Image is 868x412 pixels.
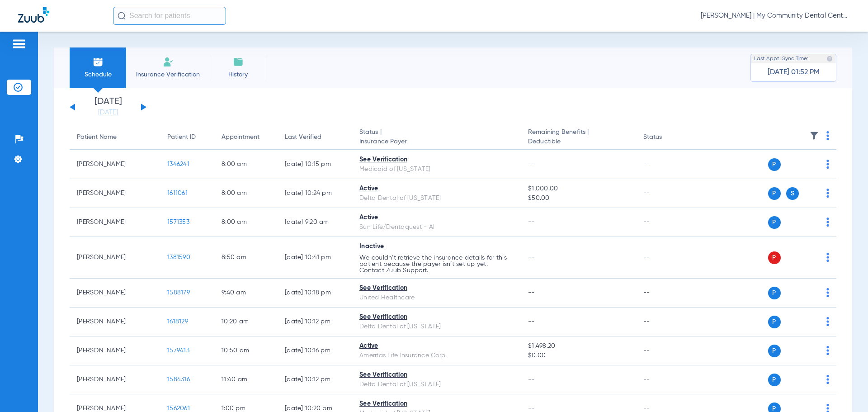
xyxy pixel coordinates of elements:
img: group-dot-blue.svg [826,375,829,384]
img: group-dot-blue.svg [826,189,829,198]
td: [PERSON_NAME] [70,150,160,179]
td: [DATE] 10:41 PM [278,237,352,279]
span: P [768,216,781,229]
span: $50.00 [528,194,628,203]
div: Patient Name [77,133,117,142]
td: 10:20 AM [214,308,278,336]
td: -- [636,279,697,308]
img: Manual Insurance Verification [163,57,174,67]
img: History [233,57,244,67]
span: 1584316 [167,376,190,383]
input: Search for patients [113,7,226,25]
div: Active [359,341,514,351]
div: Sun Life/Dentaquest - AI [359,223,514,232]
span: Insurance Verification [133,70,203,79]
img: filter.svg [810,131,819,140]
div: Appointment [222,133,259,142]
span: -- [528,161,535,167]
td: [PERSON_NAME] [70,179,160,208]
div: Patient ID [167,133,207,142]
img: x.svg [806,317,815,326]
img: group-dot-blue.svg [826,218,829,227]
img: x.svg [806,346,815,355]
p: We couldn’t retrieve the insurance details for this patient because the payer isn’t set up yet. C... [359,255,514,274]
td: 10:50 AM [214,336,278,365]
span: S [786,187,799,200]
span: -- [528,254,535,260]
div: Delta Dental of [US_STATE] [359,322,514,331]
img: group-dot-blue.svg [826,346,829,355]
div: See Verification [359,399,514,409]
div: Last Verified [285,133,321,142]
td: [DATE] 9:20 AM [278,208,352,237]
td: 8:00 AM [214,179,278,208]
div: See Verification [359,284,514,293]
td: -- [636,308,697,336]
span: $0.00 [528,351,628,360]
div: Delta Dental of [US_STATE] [359,380,514,389]
span: $1,000.00 [528,184,628,194]
span: P [768,316,781,328]
img: Zuub Logo [18,7,49,23]
span: Insurance Payer [359,137,514,147]
td: [DATE] 10:18 PM [278,279,352,308]
div: Active [359,213,514,223]
img: group-dot-blue.svg [826,317,829,326]
img: group-dot-blue.svg [826,131,829,140]
img: Schedule [93,57,104,67]
span: Schedule [76,70,119,79]
td: 9:40 AM [214,279,278,308]
span: P [768,158,781,171]
span: [DATE] 01:52 PM [768,68,820,77]
div: See Verification [359,155,514,165]
img: x.svg [806,253,815,262]
td: 8:00 AM [214,208,278,237]
span: History [217,70,259,79]
td: [PERSON_NAME] [70,336,160,365]
img: last sync help info [826,56,833,62]
div: Ameritas Life Insurance Corp. [359,351,514,360]
img: x.svg [806,160,815,169]
img: x.svg [806,189,815,198]
div: United Healthcare [359,293,514,303]
img: Search Icon [118,12,126,20]
td: [DATE] 10:16 PM [278,336,352,365]
span: -- [528,318,535,325]
td: -- [636,150,697,179]
span: 1588179 [167,289,190,296]
span: $1,498.20 [528,341,628,351]
div: See Verification [359,370,514,380]
div: Patient ID [167,133,196,142]
td: -- [636,237,697,279]
div: Last Verified [285,133,345,142]
td: [DATE] 10:12 PM [278,365,352,394]
td: [PERSON_NAME] [70,208,160,237]
span: 1381590 [167,254,190,260]
div: See Verification [359,313,514,322]
td: [PERSON_NAME] [70,308,160,336]
img: group-dot-blue.svg [826,288,829,297]
td: [PERSON_NAME] [70,237,160,279]
div: Appointment [222,133,270,142]
img: x.svg [806,288,815,297]
td: -- [636,179,697,208]
span: Deductible [528,137,628,147]
span: 1562061 [167,405,190,412]
td: -- [636,336,697,365]
div: Inactive [359,242,514,251]
span: Last Appt. Sync Time: [754,54,808,63]
span: -- [528,289,535,296]
img: x.svg [806,218,815,227]
div: Patient Name [77,133,153,142]
td: -- [636,208,697,237]
td: 8:00 AM [214,150,278,179]
span: 1346241 [167,161,189,167]
td: -- [636,365,697,394]
span: 1618129 [167,318,188,325]
td: [DATE] 10:12 PM [278,308,352,336]
td: [PERSON_NAME] [70,279,160,308]
div: Delta Dental of [US_STATE] [359,194,514,203]
span: 1579413 [167,347,189,354]
span: P [768,345,781,357]
td: 11:40 AM [214,365,278,394]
